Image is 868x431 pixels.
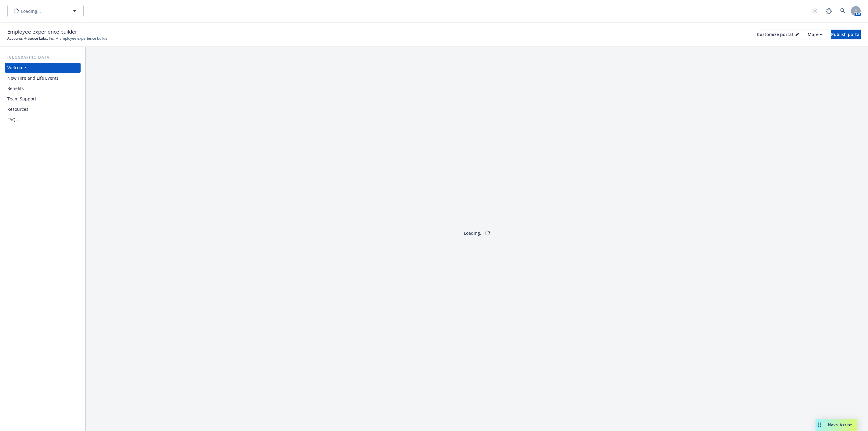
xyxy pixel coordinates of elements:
div: Team Support [7,94,36,104]
a: Search [837,5,849,17]
a: New Hire and Life Events [5,73,81,83]
a: Accounts [7,36,23,41]
button: Publish portal [831,30,861,39]
div: Resources [7,104,28,114]
span: Employee experience builder [7,28,77,36]
div: Drag to move [816,419,823,431]
div: Customize portal [757,30,799,39]
a: Report a Bug [823,5,835,17]
button: Nova Assist [816,419,857,431]
a: Sauce Labs, Inc. [28,36,55,41]
span: Nova Assist [828,422,852,427]
div: FAQs [7,115,18,125]
a: Start snowing [809,5,821,17]
span: Loading... [21,8,41,14]
div: Loading... [464,230,484,236]
div: Benefits [7,84,24,93]
a: Benefits [5,84,81,93]
div: [GEOGRAPHIC_DATA] [5,54,81,60]
button: Customize portal [757,30,799,39]
span: Employee experience builder [60,36,109,41]
button: More [800,30,830,39]
a: Welcome [5,63,81,73]
a: Resources [5,104,81,114]
div: New Hire and Life Events [7,73,59,83]
a: Team Support [5,94,81,104]
button: Loading... [7,5,84,17]
a: FAQs [5,115,81,125]
div: More [808,30,823,39]
div: Welcome [7,63,26,73]
div: Publish portal [831,30,861,39]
